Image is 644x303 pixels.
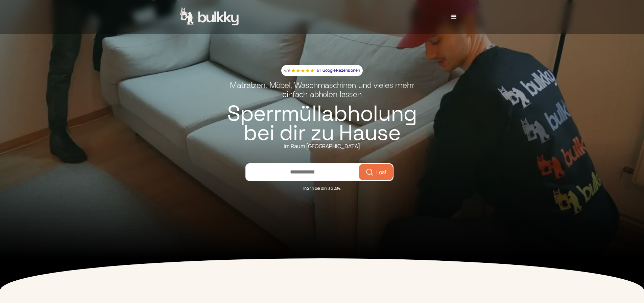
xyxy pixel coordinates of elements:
p: 4,9 [284,67,290,74]
h2: Matratzen, Möbel, Waschmaschinen und vieles mehr einfach abholen lassen [230,81,414,104]
a: home [180,7,240,27]
div: menu [444,7,464,27]
div: Im Raum [GEOGRAPHIC_DATA] [284,143,360,150]
p: Google Rezensionen [323,67,360,74]
div: In 24h bei dir / ab 28€ [303,181,341,192]
p: 61 [317,67,321,74]
span: Los! [376,169,386,175]
h1: Sperrmüllabholung bei dir zu Hause [225,104,420,143]
button: Los! [360,165,391,179]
